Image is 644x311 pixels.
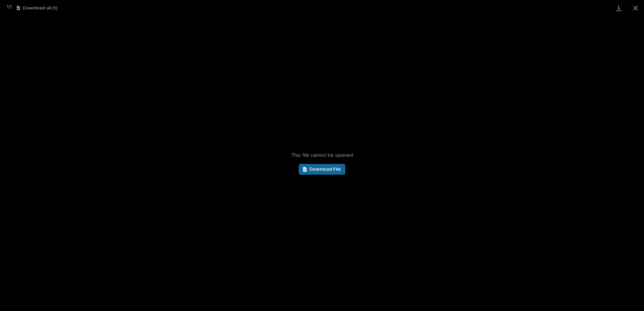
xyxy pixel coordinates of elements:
a: Download File [299,164,345,175]
span: 1 [7,4,8,10]
button: Download all (1) [17,6,57,10]
span: 1 [10,4,12,10]
span: Download File [310,167,341,172]
span: This file cannot be opened [291,152,353,159]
